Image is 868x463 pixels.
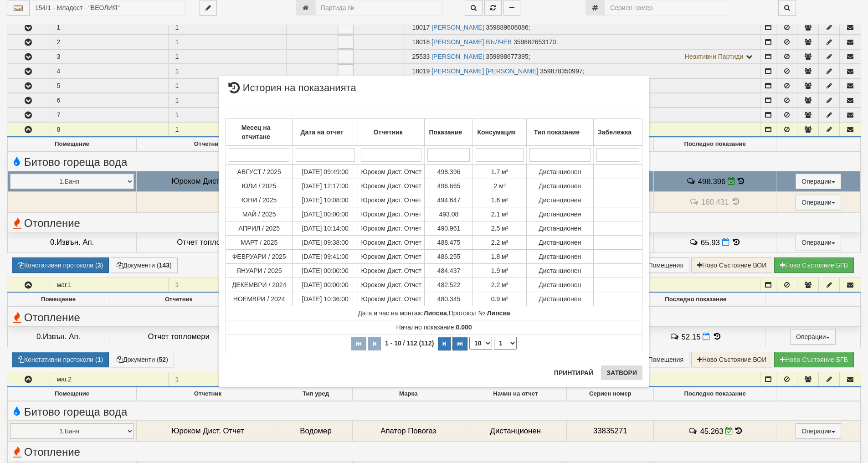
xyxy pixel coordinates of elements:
[396,324,472,331] span: Начално показание:
[477,129,515,136] b: Консумация
[241,124,271,140] b: Месец на отчитане
[526,118,593,145] th: Тип показание: No sort applied, activate to apply an ascending sort
[598,129,632,136] b: Забележка
[437,267,461,274] span: 484.437
[494,337,517,350] select: Страница номер
[526,292,593,306] td: Дистанционен
[226,207,293,221] td: МАЙ / 2025
[293,249,358,263] td: [DATE] 09:41:00
[526,165,593,179] td: Дистанционен
[437,182,461,190] span: 496.665
[491,267,508,274] span: 1.9 м³
[358,221,424,235] td: Юроком Дист. Отчет
[293,221,358,235] td: [DATE] 10:14:00
[439,211,459,218] span: 493.08
[358,179,424,193] td: Юроком Дист. Отчет
[226,263,293,278] td: ЯНУАРИ / 2025
[301,129,344,136] b: Дата на отчет
[383,340,436,347] span: 1 - 10 / 112 (112)
[429,129,462,136] b: Показание
[293,165,358,179] td: [DATE] 09:49:00
[351,337,366,350] button: Първа страница
[424,309,447,317] strong: Липсва
[358,292,424,306] td: Юроком Дист. Отчет
[526,249,593,263] td: Дистанционен
[437,253,461,260] span: 486.255
[358,263,424,278] td: Юроком Дист. Отчет
[494,182,506,190] span: 2 м³
[491,295,508,303] span: 0.9 м³
[437,225,461,232] span: 490.961
[293,292,358,306] td: [DATE] 10:36:00
[358,193,424,207] td: Юроком Дист. Отчет
[358,309,447,317] span: Дата и час на монтаж:
[226,193,293,207] td: ЮНИ / 2025
[452,337,467,350] button: Последна страница
[438,337,451,350] button: Следваща страница
[358,207,424,221] td: Юроком Дист. Отчет
[358,249,424,263] td: Юроком Дист. Отчет
[437,295,461,303] span: 480.345
[449,309,510,317] span: Протокол №:
[437,239,461,246] span: 488.475
[491,281,508,288] span: 2.2 м³
[526,207,593,221] td: Дистанционен
[226,235,293,249] td: МАРТ / 2025
[549,365,599,380] button: Принтирай
[226,179,293,193] td: ЮЛИ / 2025
[491,168,508,175] span: 1.7 м³
[491,253,508,260] span: 1.8 м³
[226,278,293,292] td: ДЕКЕМВРИ / 2024
[491,239,508,246] span: 2.2 м³
[226,306,642,320] td: ,
[293,193,358,207] td: [DATE] 10:08:00
[526,179,593,193] td: Дистанционен
[437,281,461,288] span: 482.522
[526,193,593,207] td: Дистанционен
[293,278,358,292] td: [DATE] 00:00:00
[226,221,293,235] td: АПРИЛ / 2025
[593,118,642,145] th: Забележка: No sort applied, activate to apply an ascending sort
[491,196,508,204] span: 1.6 м³
[293,263,358,278] td: [DATE] 00:00:00
[491,211,508,218] span: 2.1 м³
[373,129,402,136] b: Отчетник
[358,235,424,249] td: Юроком Дист. Отчет
[226,83,356,100] span: История на показанията
[293,179,358,193] td: [DATE] 12:17:00
[456,324,472,331] strong: 0.000
[425,118,473,145] th: Показание: No sort applied, activate to apply an ascending sort
[601,365,642,380] button: Затвори
[526,221,593,235] td: Дистанционен
[293,207,358,221] td: [DATE] 00:00:00
[368,337,381,350] button: Предишна страница
[226,292,293,306] td: НОЕМВРИ / 2024
[358,165,424,179] td: Юроком Дист. Отчет
[226,249,293,263] td: ФЕВРУАРИ / 2025
[293,118,358,145] th: Дата на отчет: No sort applied, activate to apply an ascending sort
[491,225,508,232] span: 2.5 м³
[487,309,510,317] strong: Липсва
[226,118,293,145] th: Месец на отчитане: No sort applied, activate to apply an ascending sort
[473,118,526,145] th: Консумация: No sort applied, activate to apply an ascending sort
[526,263,593,278] td: Дистанционен
[226,165,293,179] td: АВГУСТ / 2025
[469,337,492,350] select: Брой редове на страница
[358,278,424,292] td: Юроком Дист. Отчет
[534,129,580,136] b: Тип показание
[526,235,593,249] td: Дистанционен
[293,235,358,249] td: [DATE] 09:38:00
[526,278,593,292] td: Дистанционен
[437,168,461,175] span: 498.396
[437,196,461,204] span: 494.647
[358,118,424,145] th: Отчетник: No sort applied, activate to apply an ascending sort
